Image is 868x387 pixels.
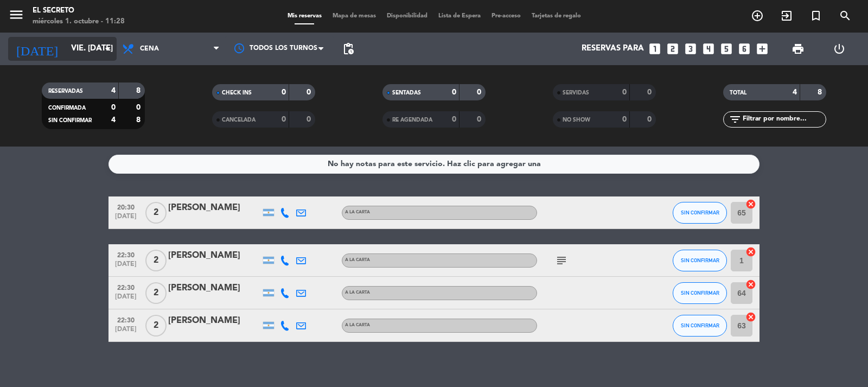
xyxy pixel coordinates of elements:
strong: 0 [622,88,627,96]
strong: 0 [136,104,143,111]
span: 2 [145,282,167,304]
button: SIN CONFIRMAR [673,315,727,337]
span: 20:30 [112,200,139,213]
button: SIN CONFIRMAR [673,282,727,304]
span: SIN CONFIRMAR [48,118,92,123]
span: SIN CONFIRMAR [681,322,719,328]
strong: 4 [111,116,116,124]
button: SIN CONFIRMAR [673,250,727,271]
i: add_circle_outline [751,9,764,22]
i: add_box [755,42,769,56]
span: 2 [145,315,167,337]
i: search [839,9,852,22]
span: Disponibilidad [381,13,433,19]
span: Mapa de mesas [327,13,381,19]
span: 22:30 [112,281,139,293]
i: arrow_drop_down [101,42,114,55]
span: Reservas para [582,44,644,54]
strong: 0 [282,88,286,96]
i: looks_5 [719,42,733,56]
div: [PERSON_NAME] [168,281,260,295]
strong: 0 [647,88,654,96]
span: Cena [140,45,159,53]
div: El secreto [33,5,125,16]
span: [DATE] [112,293,139,306]
div: [PERSON_NAME] [168,249,260,263]
span: SIN CONFIRMAR [681,210,719,215]
span: Tarjetas de regalo [526,13,586,19]
span: Pre-acceso [486,13,526,19]
strong: 0 [307,116,313,123]
button: SIN CONFIRMAR [673,202,727,224]
strong: 0 [307,88,313,96]
div: miércoles 1. octubre - 11:28 [33,16,125,27]
span: [DATE] [112,261,139,273]
div: LOG OUT [819,33,860,65]
strong: 0 [452,88,456,96]
div: [PERSON_NAME] [168,314,260,328]
span: 22:30 [112,248,139,261]
i: cancel [745,312,756,322]
i: subject [555,254,568,267]
span: A LA CARTA [345,258,370,262]
i: power_settings_new [833,42,846,55]
span: CANCELADA [222,117,256,123]
i: cancel [745,199,756,210]
span: TOTAL [730,90,746,96]
strong: 0 [452,116,456,123]
strong: 8 [818,88,824,96]
strong: 0 [622,116,627,123]
span: CHECK INS [222,90,252,96]
span: SENTADAS [392,90,421,96]
span: [DATE] [112,213,139,225]
span: NO SHOW [563,117,590,123]
span: CONFIRMADA [48,105,86,111]
strong: 8 [136,87,143,94]
span: pending_actions [342,42,355,55]
i: cancel [745,246,756,257]
i: exit_to_app [780,9,793,22]
i: menu [8,7,24,23]
span: RE AGENDADA [392,117,432,123]
i: filter_list [729,113,742,126]
strong: 8 [136,116,143,124]
strong: 0 [282,116,286,123]
strong: 0 [111,104,116,111]
strong: 0 [647,116,654,123]
div: No hay notas para este servicio. Haz clic para agregar una [328,158,541,170]
span: Lista de Espera [433,13,486,19]
i: looks_one [648,42,662,56]
strong: 0 [477,116,483,123]
span: RESERVADAS [48,88,83,94]
div: [PERSON_NAME] [168,201,260,215]
span: A LA CARTA [345,290,370,295]
i: [DATE] [8,37,66,61]
span: SIN CONFIRMAR [681,257,719,263]
span: Mis reservas [282,13,327,19]
i: turned_in_not [809,9,822,22]
span: A LA CARTA [345,210,370,214]
strong: 0 [477,88,483,96]
span: 2 [145,250,167,271]
span: 2 [145,202,167,224]
button: menu [8,7,24,27]
i: looks_two [666,42,680,56]
span: SERVIDAS [563,90,589,96]
i: cancel [745,279,756,290]
span: [DATE] [112,326,139,338]
input: Filtrar por nombre... [742,113,826,125]
i: looks_3 [684,42,698,56]
span: print [792,42,805,55]
i: looks_6 [737,42,751,56]
strong: 4 [793,88,797,96]
span: SIN CONFIRMAR [681,290,719,296]
strong: 4 [111,87,116,94]
span: 22:30 [112,313,139,326]
i: looks_4 [701,42,716,56]
span: A LA CARTA [345,323,370,327]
